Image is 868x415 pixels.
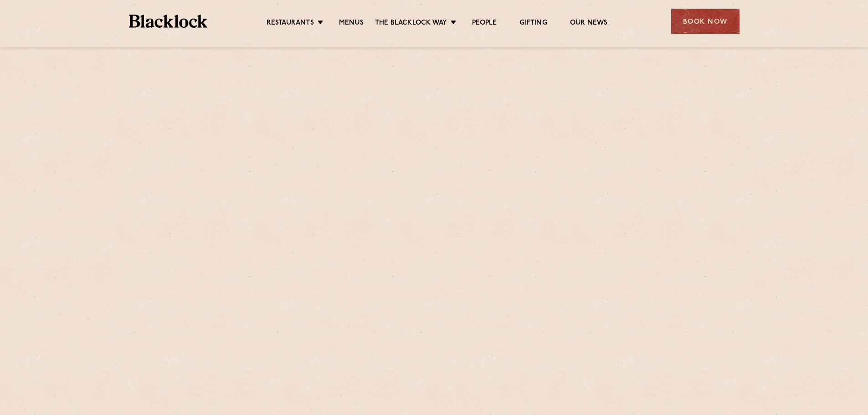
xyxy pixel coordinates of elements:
a: Restaurants [267,19,314,29]
img: BL_Textured_Logo-footer-cropped.svg [129,15,208,28]
a: Menus [339,19,364,29]
div: Book Now [671,9,740,34]
a: Gifting [519,19,547,29]
a: People [472,19,497,29]
a: The Blacklock Way [375,19,447,29]
a: Our News [570,19,608,29]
